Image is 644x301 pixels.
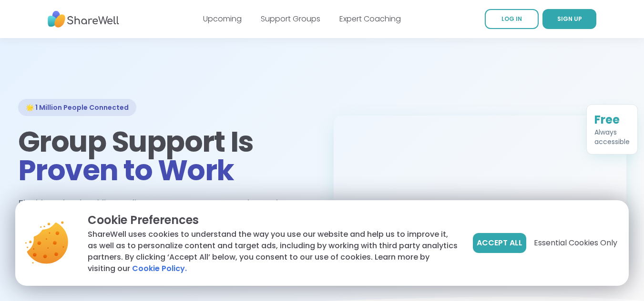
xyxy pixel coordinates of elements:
[132,263,187,274] a: Cookie Policy.
[18,127,311,184] h1: Group Support Is
[557,15,582,23] span: SIGN UP
[261,13,320,24] a: Support Groups
[18,196,293,212] h2: Find hundreds of live online support groups each week.
[473,233,526,253] button: Accept All
[594,112,630,127] div: Free
[485,9,539,29] a: LOG IN
[88,212,458,229] p: Cookie Preferences
[594,127,630,146] div: Always accessible
[542,9,596,29] a: SIGN UP
[339,13,401,24] a: Expert Coaching
[18,150,234,190] span: Proven to Work
[48,6,119,32] img: ShareWell Nav Logo
[88,229,458,274] p: ShareWell uses cookies to understand the way you use our website and help us to improve it, as we...
[534,237,617,249] span: Essential Cookies Only
[203,13,242,24] a: Upcoming
[501,15,522,23] span: LOG IN
[18,99,136,116] div: 🌟 1 Million People Connected
[477,237,522,249] span: Accept All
